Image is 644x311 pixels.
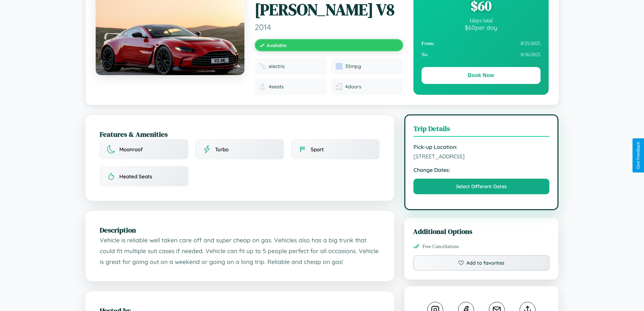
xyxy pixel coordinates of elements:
span: Available [267,42,287,48]
img: Doors [336,83,342,90]
button: Add to favorites [413,255,550,271]
h2: Features & Amenities [100,129,380,139]
span: Heated Seats [119,173,152,180]
button: Select Different Dates [413,179,550,194]
span: Sport [311,146,324,153]
div: Give Feedback [636,142,641,169]
button: Book Now [422,67,541,84]
h2: Description [100,225,380,235]
strong: To: [422,52,428,58]
span: 4 seats [269,84,284,90]
span: 4 doors [345,84,361,90]
div: 8 / 26 / 2025 [422,49,541,60]
img: Fuel type [259,63,266,70]
img: Fuel efficiency [336,63,342,70]
p: Vehicle is reliable well taken care off and super cheap on gas. Vehicles also has a big trunk tha... [100,235,380,267]
span: 2014 [255,22,403,32]
strong: Change Dates: [413,166,550,173]
div: 8 / 25 / 2025 [422,38,541,49]
strong: From: [422,41,435,46]
h3: Additional Options [413,226,550,236]
div: 1 days total [422,18,541,24]
span: Free Cancellations [423,244,459,249]
span: electric [269,63,285,69]
span: [STREET_ADDRESS] [413,153,550,160]
span: 35 mpg [345,63,361,69]
span: Turbo [215,146,229,153]
span: Moonroof [119,146,143,153]
div: $ 60 per day [422,24,541,31]
img: Seats [259,83,266,90]
h3: Trip Details [413,124,550,137]
strong: Pick-up Location: [413,143,550,150]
